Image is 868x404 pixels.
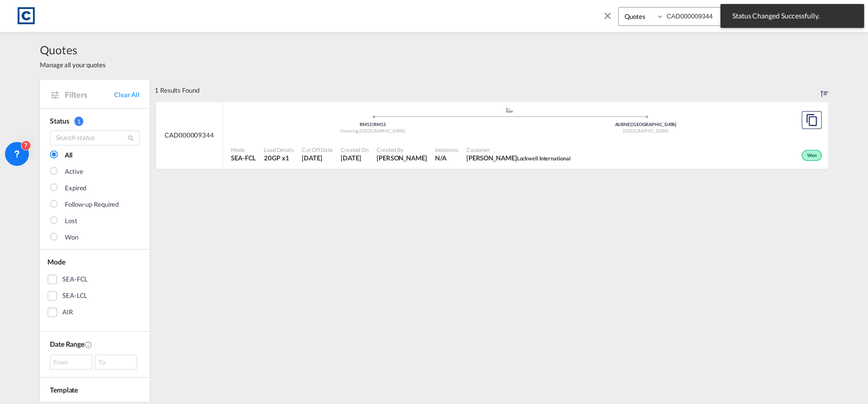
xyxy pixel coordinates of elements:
[466,153,571,162] span: Sam Mehdi Lockwell International
[50,386,78,394] span: Template
[127,135,135,142] md-icon: icon-magnify
[615,122,676,127] span: AUBNE [GEOGRAPHIC_DATA]
[802,150,822,161] div: Won
[50,131,140,145] input: Search status
[435,153,446,162] div: N/A
[65,183,86,193] div: Expired
[65,89,114,100] span: Filters
[62,291,87,301] div: SEA-LCL
[360,128,405,134] span: [GEOGRAPHIC_DATA]
[15,4,37,27] img: 1fdb9190129311efbfaf67cbb4249bed.jpeg
[47,274,142,284] md-checkbox: SEA-FCL
[155,79,200,101] div: 1 Results Found
[114,90,140,99] a: Clear All
[62,274,88,284] div: SEA-FCL
[341,153,369,162] span: 14 Aug 2025
[340,128,360,134] span: Havering
[156,102,828,169] div: CAD000009344 assets/icons/custom/ship-fill.svgassets/icons/custom/roll-o-plane.svgOrigin United K...
[264,146,294,153] span: Load Details
[359,128,360,134] span: ,
[74,117,83,126] span: 1
[50,355,140,370] span: From To
[50,340,84,348] span: Date Range
[372,122,374,127] span: |
[807,152,819,159] span: Won
[40,60,106,69] span: Manage all your quotes
[165,131,214,139] span: CAD000009344
[341,146,369,153] span: Created On
[95,355,137,370] div: To
[466,146,571,153] span: Customer
[377,146,427,153] span: Created By
[50,116,140,126] div: Status 1
[47,307,142,317] md-checkbox: AIR
[302,146,333,153] span: Cut Off Date
[47,258,65,266] span: Mode
[47,291,142,301] md-checkbox: SEA-LCL
[65,233,78,243] div: Won
[821,79,828,101] div: Sort by: Created On
[65,216,77,226] div: Lost
[264,153,294,162] span: 20GP x 1
[503,108,515,113] md-icon: assets/icons/custom/ship-fill.svg
[62,307,73,317] div: AIR
[50,355,92,370] div: From
[84,341,92,349] md-icon: Created On
[435,146,458,153] span: Incoterms
[602,10,613,21] md-icon: icon-close
[40,42,106,58] span: Quotes
[602,7,618,31] span: icon-close
[65,150,72,160] div: All
[630,122,632,127] span: |
[377,153,427,162] span: Lynsey Heaton
[516,155,570,161] span: Lockwell International
[802,111,822,129] button: Copy Quote
[65,200,119,210] div: Follow-up Required
[50,117,69,125] span: Status
[806,114,818,126] md-icon: assets/icons/custom/copyQuote.svg
[360,122,374,127] span: RM13
[302,153,333,162] span: 14 Aug 2025
[623,128,668,134] span: [GEOGRAPHIC_DATA]
[231,146,256,153] span: Mode
[65,167,83,177] div: Active
[231,153,256,162] span: SEA-FCL
[374,122,386,127] span: RM13
[729,11,855,21] span: Status Changed Successfully.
